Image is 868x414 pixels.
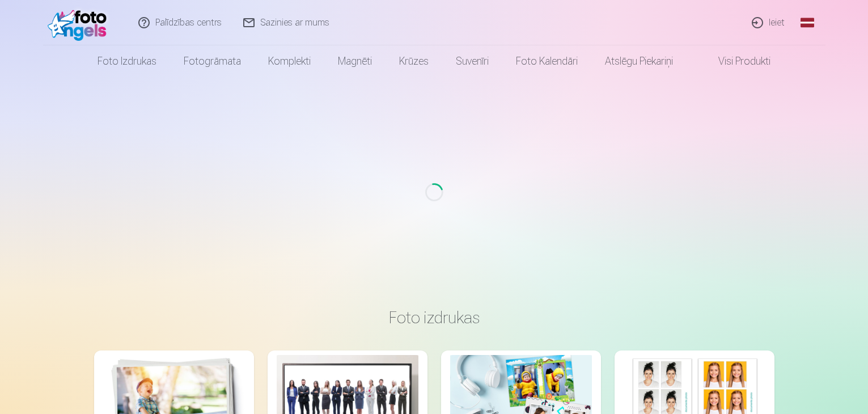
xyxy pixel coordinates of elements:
a: Krūzes [386,45,442,77]
a: Fotogrāmata [170,45,255,77]
a: Foto izdrukas [84,45,170,77]
a: Foto kalendāri [502,45,591,77]
a: Atslēgu piekariņi [591,45,687,77]
img: /fa1 [48,5,113,41]
a: Magnēti [324,45,386,77]
a: Visi produkti [687,45,784,77]
h3: Foto izdrukas [103,307,765,328]
a: Komplekti [255,45,324,77]
a: Suvenīri [442,45,502,77]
